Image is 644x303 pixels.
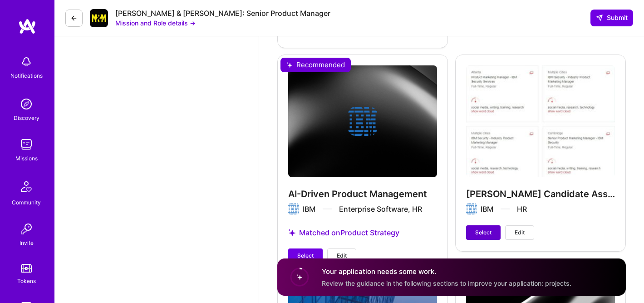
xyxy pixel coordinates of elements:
[17,95,35,113] img: discovery
[115,18,196,28] button: Mission and Role details →
[15,154,38,163] div: Missions
[17,220,35,238] img: Invite
[322,279,571,287] span: Review the guidance in the following sections to improve your application: projects.
[70,15,78,22] i: icon LeftArrowDark
[322,267,571,276] h4: Your application needs some work.
[327,248,356,263] button: Edit
[596,13,628,22] span: Submit
[15,176,37,198] img: Community
[466,225,501,240] button: Select
[505,225,534,240] button: Edit
[17,276,36,286] div: Tokens
[10,71,43,80] div: Notifications
[12,198,41,207] div: Community
[115,9,330,18] div: [PERSON_NAME] & [PERSON_NAME]: Senior Product Manager
[18,18,36,35] img: logo
[288,248,323,263] button: Select
[515,228,525,237] span: Edit
[17,53,35,71] img: bell
[590,10,633,26] button: Submit
[90,9,108,27] img: Company Logo
[14,113,39,123] div: Discovery
[475,228,492,237] span: Select
[596,14,603,21] i: icon SendLight
[297,252,314,260] span: Select
[337,252,347,260] span: Edit
[17,135,35,154] img: teamwork
[21,264,32,273] img: tokens
[20,238,34,248] div: Invite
